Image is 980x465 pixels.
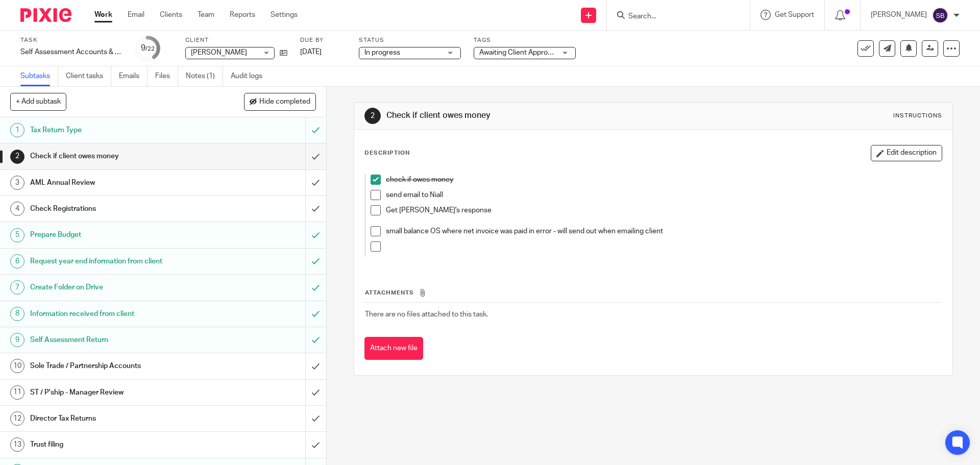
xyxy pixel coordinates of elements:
div: 11 [10,385,24,400]
h1: Request year end information from client [30,254,207,269]
label: Client [185,36,287,44]
button: + Add subtask [10,93,66,110]
p: send email to Niall [386,190,921,200]
img: svg%3E [932,7,948,23]
label: Status [359,36,461,44]
div: 6 [10,254,24,268]
span: Hide completed [259,98,310,106]
h1: AML Annual Review [30,175,207,190]
h1: Self Assessment Return [30,332,207,348]
h1: Check if client owes money [30,149,207,164]
div: 12 [10,411,24,426]
div: 3 [10,176,24,190]
a: Audit logs [231,66,270,86]
span: [DATE] [300,48,322,56]
span: Get Support [775,11,814,18]
h1: Check Registrations [30,201,207,216]
div: 1 [10,123,24,137]
a: Reports [230,10,255,20]
a: Settings [271,10,298,20]
img: Pixie [20,8,71,22]
div: Self Assessment Accounts &amp; Tax Returns [20,47,122,57]
h1: Director Tax Returns [30,411,207,426]
a: Notes (1) [186,66,223,86]
div: 4 [10,202,24,216]
span: In progress [364,49,400,56]
div: 2 [10,150,24,164]
div: 7 [10,280,24,295]
span: There are no files attached to this task. [365,311,488,318]
div: 9 [10,333,24,347]
div: 8 [10,307,24,321]
label: Due by [300,36,346,44]
a: Work [94,10,112,20]
label: Task [20,36,122,44]
button: Attach new file [364,337,423,360]
h1: Information received from client [30,306,207,322]
p: small balance OS where net invoice was paid in error - will send out when emailing client [386,226,921,236]
input: Search [627,12,719,21]
a: Clients [160,10,182,20]
p: check if owes money [386,175,921,185]
div: Self Assessment Accounts & Tax Returns [20,47,122,57]
a: Subtasks [20,66,58,86]
div: 10 [10,359,24,373]
div: 13 [10,437,24,452]
h1: ST / P'ship - Manager Review [30,385,207,400]
p: Description [364,149,410,157]
div: 5 [10,228,24,242]
a: Email [128,10,144,20]
a: Team [198,10,214,20]
small: /22 [145,46,155,52]
h1: Trust filing [30,437,207,452]
span: Attachments [365,290,414,296]
span: [PERSON_NAME] [191,49,247,56]
button: Hide completed [244,93,316,110]
h1: Create Folder on Drive [30,280,207,295]
label: Tags [474,36,576,44]
h1: Sole Trade / Partnership Accounts [30,358,207,374]
div: 2 [364,108,381,124]
h1: Prepare Budget [30,227,207,242]
h1: Tax Return Type [30,123,207,138]
div: Instructions [893,112,942,120]
h1: Check if client owes money [386,110,675,121]
div: 9 [141,42,155,54]
span: Awaiting Client Approval [479,49,556,56]
a: Emails [119,66,148,86]
p: Get [PERSON_NAME]'s response [386,205,921,215]
a: Client tasks [66,66,111,86]
button: Edit description [871,145,942,161]
p: [PERSON_NAME] [871,10,927,20]
a: Files [155,66,178,86]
